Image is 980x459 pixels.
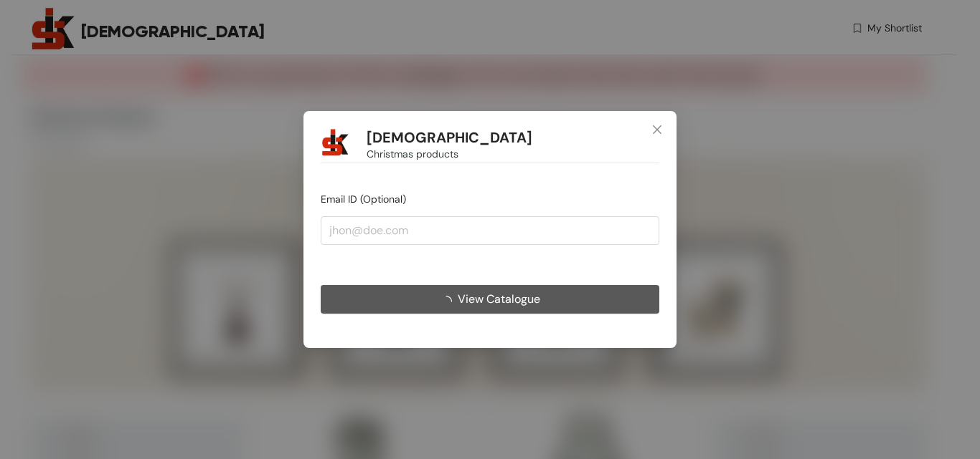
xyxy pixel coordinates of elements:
button: View Catalogue [321,285,659,314]
span: loading [440,296,458,307]
img: Buyer Portal [321,128,349,157]
span: close [651,124,663,135]
input: jhon@doe.com [321,216,659,245]
span: View Catalogue [458,290,540,308]
span: Christmas products [367,146,458,162]
h1: [DEMOGRAPHIC_DATA] [367,129,532,147]
button: Close [638,111,677,150]
span: Email ID (Optional) [321,193,406,206]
